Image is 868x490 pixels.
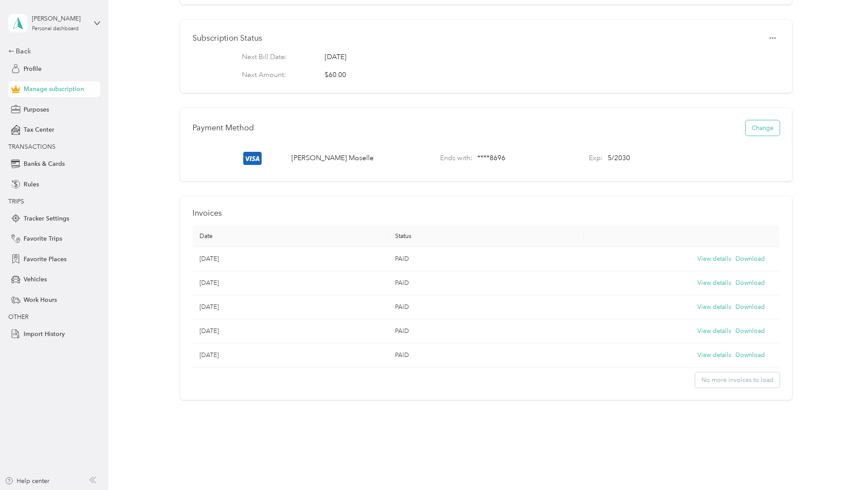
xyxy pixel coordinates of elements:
button: View details [697,326,731,336]
p: Ends with: [440,153,472,164]
span: PAID [395,279,409,287]
span: TRANSACTIONS [8,143,56,150]
th: Date [192,225,388,247]
span: Banks & Cards [24,159,65,168]
button: Download [735,326,765,336]
button: View details [697,278,731,288]
h1: Subscription Status [192,34,262,43]
span: OTHER [8,313,28,321]
button: View details [697,254,731,264]
div: [PERSON_NAME] [32,14,87,23]
span: Work Hours [24,295,57,304]
span: Favorite Places [24,255,66,264]
td: [DATE] [192,343,388,367]
p: [PERSON_NAME] Moselle [291,153,374,164]
span: Vehicles [24,275,47,284]
p: 5 / 2030 [608,153,630,164]
td: [DATE] [192,247,388,271]
button: View details [697,302,731,312]
span: Favorite Trips [24,234,62,243]
h1: Payment Method [192,123,254,133]
span: PAID [395,351,409,359]
span: Purposes [24,105,49,114]
button: Help center [5,476,49,486]
span: Tracker Settings [24,214,69,223]
p: Next Amount: [242,70,309,80]
span: [DATE] [325,52,346,63]
div: $60.00 [325,70,346,80]
span: TRIPS [8,198,24,205]
button: Download [735,350,765,360]
span: Rules [24,180,39,189]
button: Download [735,254,765,264]
td: [DATE] [192,271,388,295]
button: Change [745,120,780,136]
td: [DATE] [192,319,388,343]
button: Download [735,302,765,312]
td: [DATE] [192,295,388,319]
p: Next Bill Date: [242,52,309,63]
div: Personal dashboard [32,26,79,31]
p: Exp: [589,153,603,164]
span: PAID [395,327,409,335]
iframe: Everlance-gr Chat Button Frame [819,441,868,490]
button: View details [697,350,731,360]
span: Profile [24,64,42,73]
th: Status [388,225,584,247]
span: Tax Center [24,125,54,134]
span: Manage subscription [24,84,84,94]
button: Download [735,278,765,288]
span: Import History [24,329,65,339]
span: PAID [395,303,409,311]
div: Back [8,46,96,56]
span: PAID [395,255,409,262]
h1: Invoices [192,209,780,218]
